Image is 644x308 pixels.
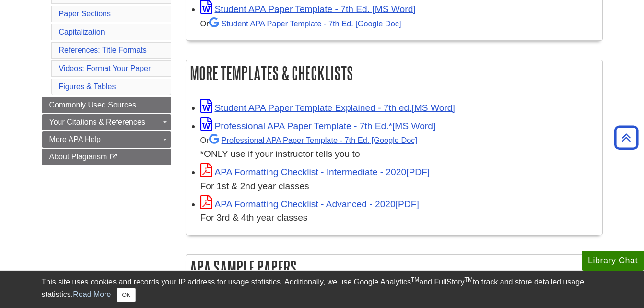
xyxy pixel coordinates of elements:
[73,290,111,298] a: Read More
[465,276,473,283] sup: TM
[42,149,171,165] a: About Plagiarism
[200,211,597,225] div: For 3rd & 4th year classes
[209,136,417,144] a: Professional APA Paper Template - 7th Ed.
[200,4,416,14] a: Link opens in new window
[200,19,401,28] small: Or
[200,167,430,177] a: Link opens in new window
[411,276,419,283] sup: TM
[42,131,171,148] a: More APA Help
[117,288,135,302] button: Close
[582,251,644,271] button: Library Chat
[200,179,597,193] div: For 1st & 2nd year classes
[59,83,116,91] a: Figures & Tables
[209,19,401,28] a: Student APA Paper Template - 7th Ed. [Google Doc]
[59,64,151,72] a: Videos: Format Your Paper
[59,28,105,36] a: Capitalization
[200,136,417,144] small: Or
[49,153,107,161] span: About Plagiarism
[109,154,117,160] i: This link opens in a new window
[200,103,455,113] a: Link opens in new window
[59,46,147,54] a: References: Title Formats
[59,10,111,18] a: Paper Sections
[42,97,171,113] a: Commonly Used Sources
[42,114,171,130] a: Your Citations & References
[49,118,145,126] span: Your Citations & References
[49,101,136,109] span: Commonly Used Sources
[186,60,602,86] h2: More Templates & Checklists
[200,133,597,161] div: *ONLY use if your instructor tells you to
[186,255,602,280] h2: APA Sample Papers
[200,199,419,209] a: Link opens in new window
[42,276,603,302] div: This site uses cookies and records your IP address for usage statistics. Additionally, we use Goo...
[611,131,642,144] a: Back to Top
[200,121,436,131] a: Link opens in new window
[49,135,101,143] span: More APA Help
